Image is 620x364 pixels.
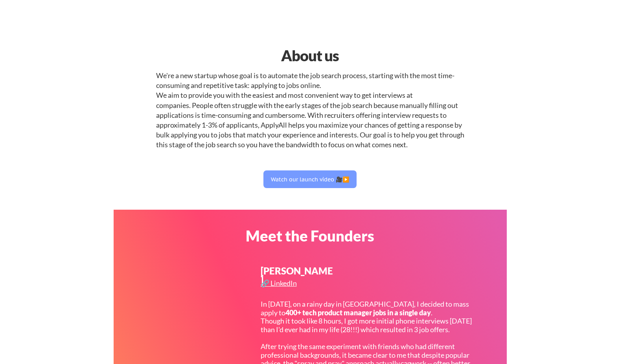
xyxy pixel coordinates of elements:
[209,228,411,243] div: Meet the Founders
[209,44,411,67] div: About us
[261,266,334,285] div: [PERSON_NAME]
[156,71,464,150] div: We're a new startup whose goal is to automate the job search process, starting with the most time...
[285,308,431,317] strong: 400+ tech product manager jobs in a single day
[261,280,299,289] a: 🔗 LinkedIn
[263,170,357,188] button: Watch our launch video 🎥▶️
[261,280,299,287] div: 🔗 LinkedIn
